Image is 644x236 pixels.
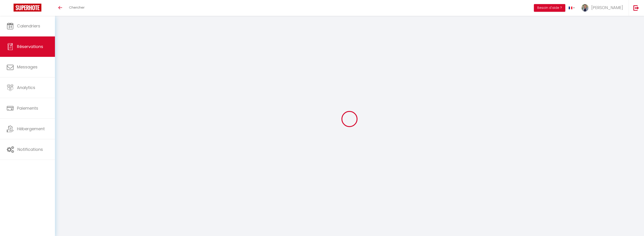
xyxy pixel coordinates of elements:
span: Analytics [17,85,35,90]
img: ... [582,4,588,12]
span: [PERSON_NAME] [591,5,623,10]
span: Réservations [17,44,43,49]
span: Chercher [69,5,85,10]
img: Super Booking [14,4,41,12]
span: Paiements [17,105,38,111]
span: Hébergement [17,126,45,132]
span: Calendriers [17,23,40,29]
button: Besoin d'aide ? [534,4,565,12]
span: Messages [17,64,38,70]
span: Notifications [17,147,43,152]
img: logout [633,5,639,11]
